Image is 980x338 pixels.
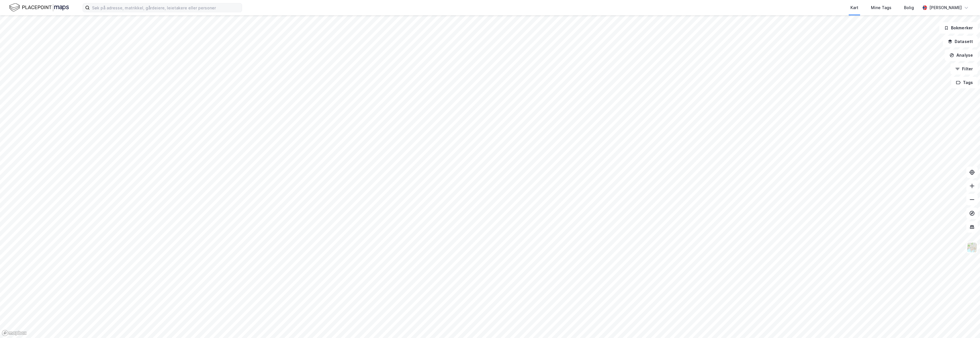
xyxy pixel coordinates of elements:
input: Søk på adresse, matrikkel, gårdeiere, leietakere eller personer [90,3,242,12]
iframe: Chat Widget [952,311,980,338]
div: Bolig [904,4,914,11]
div: Kontrollprogram for chat [952,311,980,338]
div: [PERSON_NAME] [929,4,962,11]
img: logo.f888ab2527a4732fd821a326f86c7f29.svg [9,3,69,13]
div: Kart [850,4,858,11]
div: Mine Tags [871,4,891,11]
